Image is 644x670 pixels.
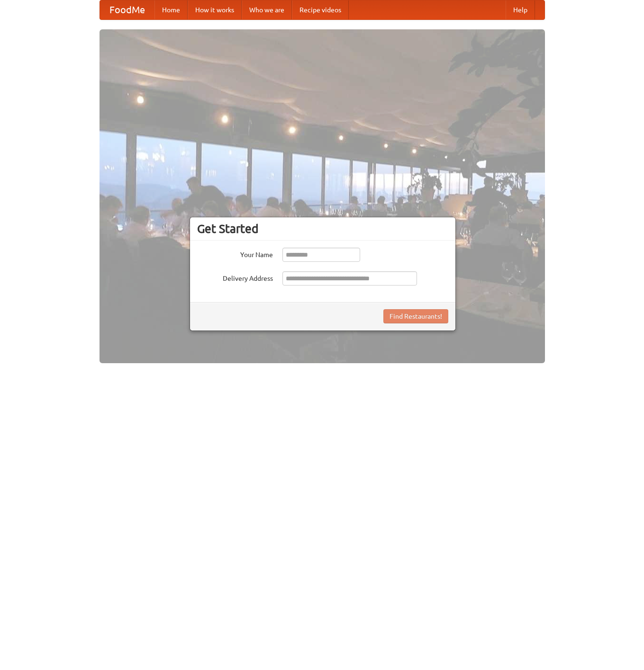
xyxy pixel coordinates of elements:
[242,0,292,19] a: Who we are
[100,0,154,19] a: FoodMe
[188,0,242,19] a: How it works
[292,0,349,19] a: Recipe videos
[197,271,273,283] label: Delivery Address
[506,0,535,19] a: Help
[197,248,273,259] label: Your Name
[197,222,448,236] h3: Get Started
[154,0,188,19] a: Home
[383,309,448,323] button: Find Restaurants!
